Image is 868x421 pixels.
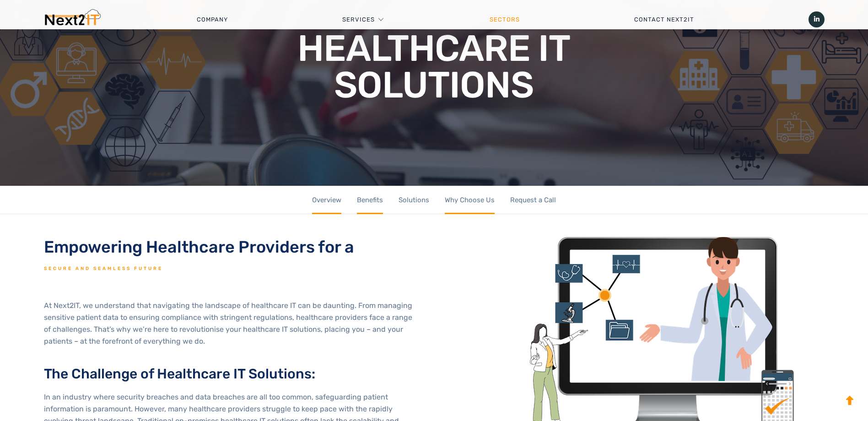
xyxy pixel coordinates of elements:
[357,186,383,215] a: Benefits
[399,186,429,215] a: Solutions
[342,6,375,33] a: Services
[140,6,285,33] a: Company
[312,186,341,215] a: Overview
[44,237,420,257] h2: Empowering Healthcare Providers for a
[445,186,495,215] a: Why Choose Us
[44,366,420,382] h3: The Challenge of Healthcare IT Solutions:
[43,9,101,30] img: Next2IT
[510,186,556,215] a: Request a Call
[577,6,751,33] a: Contact Next2IT
[44,266,420,272] h6: Secure and Seamless Future
[432,6,577,33] a: Sectors
[239,30,630,103] h1: Healthcare IT Solutions
[44,300,420,347] p: At Next2IT, we understand that navigating the landscape of healthcare IT can be daunting. From ma...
